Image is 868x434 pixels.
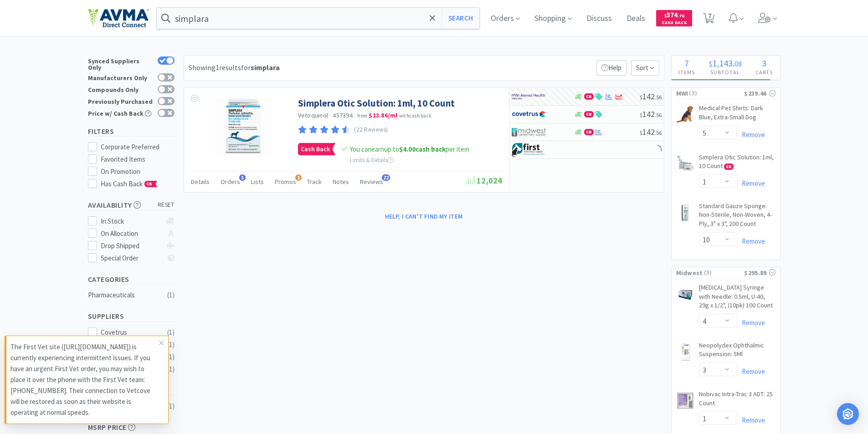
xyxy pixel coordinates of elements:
img: 9fd01e2a52df4d30af902b14a1019e30_408812.jpeg [676,285,694,303]
span: 1,143 [712,57,733,69]
div: ( 1 ) [167,364,175,375]
span: MWI [676,88,688,98]
span: Details [191,178,210,186]
div: Synced Suppliers Only [88,56,153,71]
span: with cash back [399,112,431,119]
a: [MEDICAL_DATA] Syringe with Needle: 0.5ml, U-40, 29g x 1/2", (10pk) 100 Count [699,283,776,314]
span: 142 [640,91,662,102]
div: Compounds Only [88,85,153,93]
span: . 76 [678,13,684,19]
div: Pharmaceuticals [88,290,162,301]
a: $574.76Cash Back [656,6,692,31]
span: $ [640,112,642,118]
a: Remove [737,237,765,245]
span: Track [307,178,322,186]
div: Open Intercom Messenger [837,403,859,425]
span: · [329,111,331,119]
a: Vetoquinol [298,111,329,119]
div: ( 1 ) [167,290,175,301]
h4: Items [672,68,702,77]
strong: $13.86 / ml [369,111,397,119]
span: ( 3 ) [703,268,745,277]
span: . 56 [655,129,662,136]
span: 5 [239,174,246,181]
img: f6b2451649754179b5b4e0c70c3f7cb0_2.png [512,90,546,103]
span: . 56 [655,112,662,118]
div: . [702,59,749,68]
span: CB [724,164,733,169]
div: ( 1 ) [167,327,175,338]
span: 08 [734,59,742,68]
a: Discuss [583,15,616,23]
a: Nobivac Intra-Trac 3 ADT: 25 Count [699,390,776,411]
a: Medical Pet Shirts: Dark Blue, Extra-Small Dog [699,104,776,125]
span: You can earn up to per item [350,145,469,153]
span: 142 [640,127,662,137]
img: 7c08a12d731a4e6abc8954194465f684_371970.png [676,204,694,222]
div: Special Order [101,253,161,264]
span: CB [585,129,593,135]
span: 3 [762,57,766,69]
span: from [357,112,367,119]
span: for [241,63,280,72]
img: 4dd14cff54a648ac9e977f0c5da9bc2e_5.png [512,125,546,139]
div: Manufacturers Only [88,73,153,81]
a: Remove [737,367,765,376]
input: Search by item, sku, manufacturer, ingredient, size... [157,8,480,29]
img: e4e33dab9f054f5782a47901c742baa9_102.png [88,9,149,28]
a: Simplera Otic Solution: 1ml, 10 Count [298,97,455,109]
span: $ [640,129,642,136]
a: Remove [737,179,765,188]
div: In Stock [101,216,161,227]
button: Search [442,8,479,29]
span: $ [709,59,712,68]
img: 67d67680309e4a0bb49a5ff0391dcc42_6.png [512,143,546,157]
span: $ [664,13,667,19]
span: 1 [295,174,302,181]
a: Neopolydex Ophthalmic Suspension: 5Ml [699,341,776,363]
div: Covetrus [101,327,157,338]
div: Corporate Preferred [101,142,175,153]
span: Cash Back [298,143,332,155]
span: Notes [333,178,349,186]
span: Has Cash Back [101,179,158,188]
span: CB [585,94,593,99]
p: The First Vet site ([URL][DOMAIN_NAME]) is currently experiencing intermittent issues. If you hav... [10,342,159,418]
span: CB [585,112,593,117]
img: 610e0c429f784d1da928690346f419c8_125548.jpeg [676,343,694,361]
h5: Filters [88,126,175,137]
span: reset [158,200,175,210]
span: 7 [684,57,689,69]
div: $239.46 [744,88,775,98]
div: On Promotion [101,166,175,177]
div: ( 1 ) [167,401,175,412]
span: ( 3 ) [688,89,744,98]
a: Remove [737,318,765,327]
img: 77fca1acd8b6420a9015268ca798ef17_1.png [512,107,546,121]
span: · [354,111,356,119]
img: 8867bb80a97249b48a006bbe5134b284_127726.jpeg [676,392,694,410]
div: Favorited Items [101,154,175,165]
span: Reviews [360,178,383,186]
span: Sort [631,60,659,76]
div: Drop Shipped [101,240,161,251]
a: Simplera Otic Solution: 1ml, 10 Count CB [699,153,776,174]
a: Remove [737,130,765,139]
div: On Allocation [101,228,161,239]
div: ( 1 ) [167,339,175,350]
span: 142 [640,109,662,119]
h5: Availability [88,200,175,210]
h5: Suppliers [88,311,175,322]
a: Deals [623,15,649,23]
p: Help [596,60,627,76]
span: Promos [275,178,296,186]
div: Previously Purchased [88,97,153,105]
span: 12,024 [467,175,502,186]
span: Cash Back [662,20,687,26]
img: 9d9a5eff4aa046c79840e279b20c3ee9_519904.png [676,155,694,172]
span: Lists [251,178,264,186]
p: (22 Reviews) [354,125,388,135]
span: 574 [664,10,684,19]
h4: Carts [749,68,780,77]
div: ( 1 ) [167,352,175,363]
